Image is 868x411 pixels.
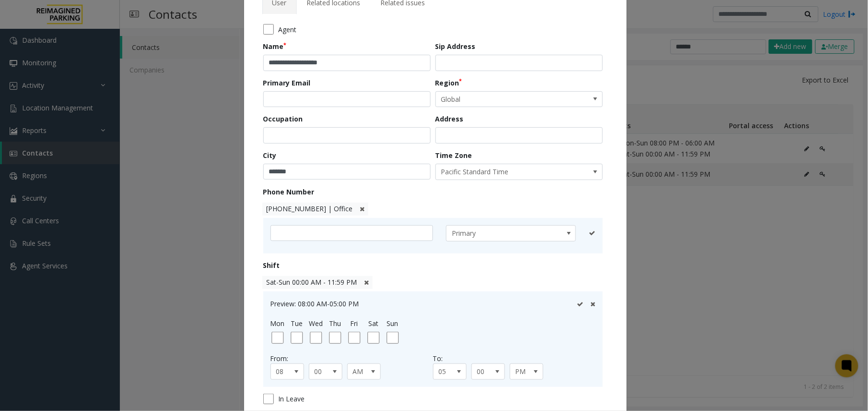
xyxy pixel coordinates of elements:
span: 00 [309,364,335,379]
span: [PHONE_NUMBER] | Office [266,204,352,213]
label: Fri [351,318,358,328]
label: Shift [263,260,280,270]
span: AM [348,364,374,379]
span: PM [510,364,536,379]
label: Name [263,41,287,51]
label: Tue [291,318,303,328]
label: Region [435,78,462,88]
label: Phone Number [263,187,315,197]
label: Thu [329,318,341,328]
span: 08 [271,364,297,379]
span: In Leave [279,394,305,404]
span: Primary [446,226,550,241]
div: To: [433,353,596,363]
label: Sat [368,318,378,328]
label: Primary Email [263,78,311,88]
span: Preview: 08:00 AM-05:00 PM [270,299,359,308]
span: Agent [279,24,297,35]
label: Sip Address [435,41,476,51]
label: Wed [309,318,323,328]
div: From: [270,353,433,363]
span: 05 [434,364,459,379]
span: Sat-Sun 00:00 AM - 11:59 PM [266,278,357,287]
span: Global [436,92,569,107]
span: 00 [472,364,498,379]
label: Sun [387,318,399,328]
label: Address [435,114,464,124]
span: Pacific Standard Time [436,164,569,180]
label: Mon [270,318,285,328]
label: Time Zone [435,150,472,160]
label: City [263,150,277,160]
label: Occupation [263,114,303,124]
